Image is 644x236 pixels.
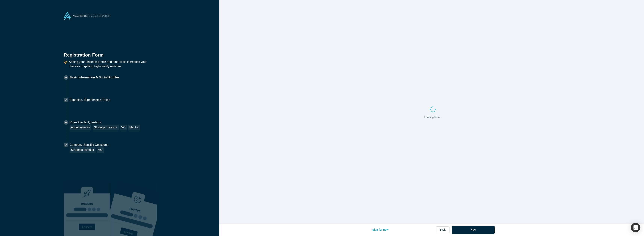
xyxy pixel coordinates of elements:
[64,12,110,20] img: Alchemist Accelerator Logo
[70,125,91,130] div: Angel Investor
[70,75,119,80] p: Basic Information & Social Profiles
[64,48,155,58] h1: Registration Form
[128,125,140,130] div: Mentor
[436,226,449,233] a: Back
[93,125,119,130] div: Strategic Investor
[452,226,495,234] button: Next
[368,226,393,234] button: Skip for now
[110,181,157,236] img: Prism AI
[70,143,108,147] p: Company-Specific Questions
[70,147,96,153] div: Strategic Investor
[70,98,110,102] p: Expertise, Experience & Roles
[424,115,442,119] p: Loading form...
[70,120,140,125] p: Role-Specific Questions
[64,181,110,236] img: Robust Technologies
[69,60,155,69] p: Adding your LinkedIn profile and other links increases your chances of getting high-quality matches.
[120,125,127,130] div: VC
[97,147,104,153] div: VC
